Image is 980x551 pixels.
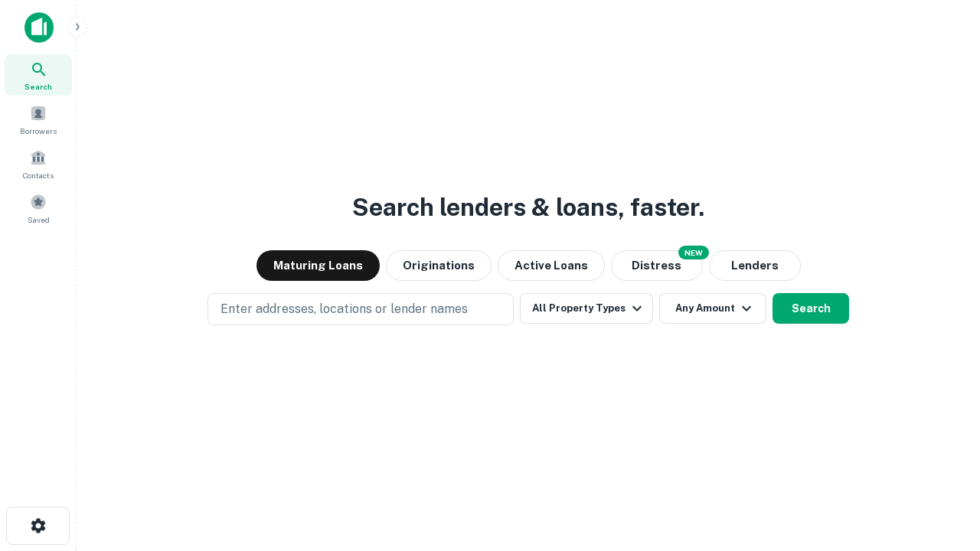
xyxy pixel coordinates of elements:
[207,293,514,325] button: Enter addresses, locations or lender names
[220,300,468,318] p: Enter addresses, locations or lender names
[5,54,72,96] a: Search
[24,80,52,93] span: Search
[352,189,704,226] h3: Search lenders & loans, faster.
[520,293,653,324] button: All Property Types
[611,250,703,281] button: Search distressed loans with lien and other non-mortgage details.
[256,250,380,281] button: Maturing Loans
[5,187,72,229] a: Saved
[659,293,766,324] button: Any Amount
[20,125,57,137] span: Borrowers
[24,12,54,43] img: capitalize-icon.png
[5,143,72,184] a: Contacts
[678,246,709,259] div: NEW
[28,214,50,226] span: Saved
[386,250,492,281] button: Originations
[903,429,980,502] iframe: Chat Widget
[773,293,849,324] button: Search
[498,250,605,281] button: Active Loans
[709,250,801,281] button: Lenders
[5,99,72,140] a: Borrowers
[23,169,54,181] span: Contacts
